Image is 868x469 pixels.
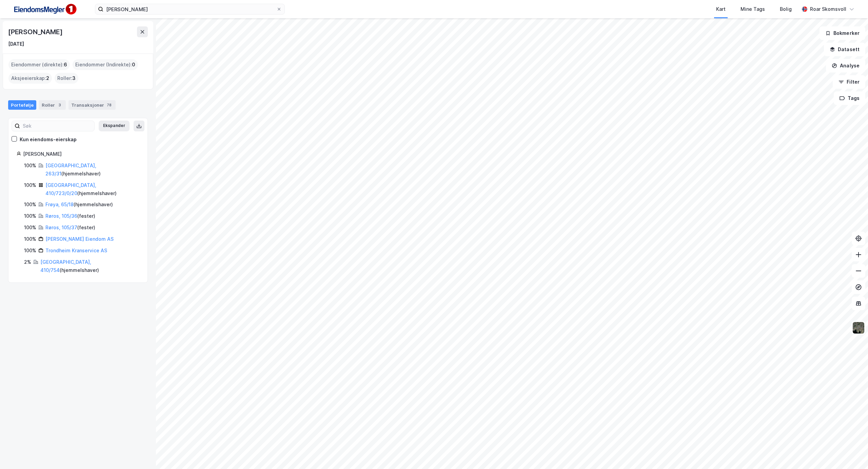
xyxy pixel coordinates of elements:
[72,74,76,82] span: 3
[45,248,107,253] a: Trondheim Kranservice AS
[8,59,70,70] div: Eiendommer (direkte) :
[24,247,36,255] div: 100%
[99,121,130,131] button: Ekspander
[24,258,31,266] div: 2%
[24,212,36,220] div: 100%
[45,181,139,197] div: ( hjemmelshaver )
[8,40,24,48] div: [DATE]
[824,43,865,56] button: Datasett
[45,163,96,176] a: [GEOGRAPHIC_DATA], 263/31
[45,162,139,178] div: ( hjemmelshaver )
[46,74,49,82] span: 2
[833,75,865,89] button: Filter
[20,135,77,144] div: Kun eiendoms-eierskap
[23,150,139,158] div: [PERSON_NAME]
[103,4,276,14] input: Søk på adresse, matrikkel, gårdeiere, leietakere eller personer
[834,436,868,469] div: Kontrollprogram for chat
[68,100,116,110] div: Transaksjoner
[852,321,865,334] img: 9k=
[8,100,36,110] div: Portefølje
[8,73,52,84] div: Aksjeeierskap :
[45,182,96,196] a: [GEOGRAPHIC_DATA], 410/723/0/20
[820,26,865,40] button: Bokmerker
[780,5,792,13] div: Bolig
[45,223,95,232] div: ( fester )
[45,212,95,220] div: ( fester )
[20,121,94,131] input: Søk
[810,5,846,13] div: Roar Skomsvoll
[24,162,36,170] div: 100%
[8,26,64,37] div: [PERSON_NAME]
[24,200,36,209] div: 100%
[24,235,36,243] div: 100%
[55,73,78,84] div: Roller :
[834,91,865,105] button: Tags
[716,5,726,13] div: Kart
[40,258,139,274] div: ( hjemmelshaver )
[64,61,67,69] span: 6
[45,200,113,209] div: ( hjemmelshaver )
[11,2,79,17] img: F4PB6Px+NJ5v8B7XTbfpPpyloAAAAASUVORK5CYII=
[39,100,66,110] div: Roller
[56,102,63,108] div: 3
[45,213,77,219] a: Røros, 105/36
[105,102,113,108] div: 78
[826,59,865,72] button: Analyse
[45,236,114,242] a: [PERSON_NAME] Eiendom AS
[24,181,36,189] div: 100%
[45,225,77,230] a: Røros, 105/37
[132,61,135,69] span: 0
[741,5,765,13] div: Mine Tags
[73,59,138,70] div: Eiendommer (Indirekte) :
[40,259,91,273] a: [GEOGRAPHIC_DATA], 410/754
[45,201,74,207] a: Frøya, 65/18
[24,223,36,232] div: 100%
[834,436,868,469] iframe: Chat Widget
